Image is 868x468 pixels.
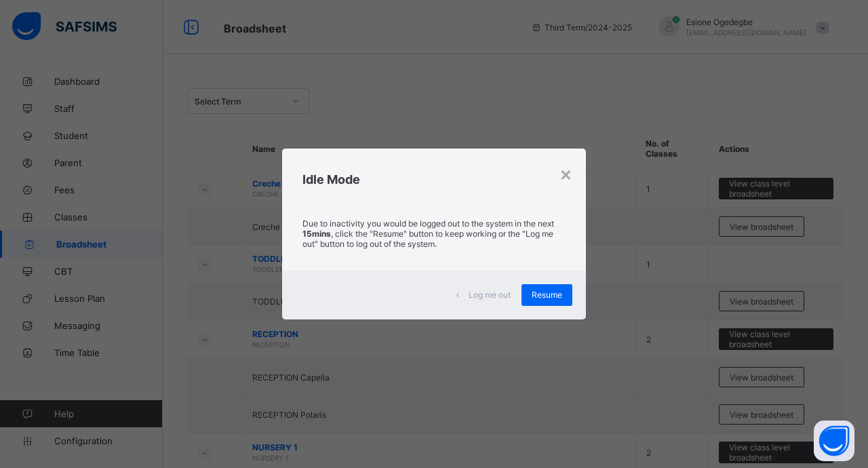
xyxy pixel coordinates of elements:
button: Open asap [814,421,854,461]
div: × [559,162,572,185]
span: Resume [532,290,562,300]
span: Log me out [469,290,511,300]
strong: 15mins [302,229,331,239]
p: Due to inactivity you would be logged out to the system in the next , click the "Resume" button t... [302,218,566,249]
h2: Idle Mode [302,172,566,187]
